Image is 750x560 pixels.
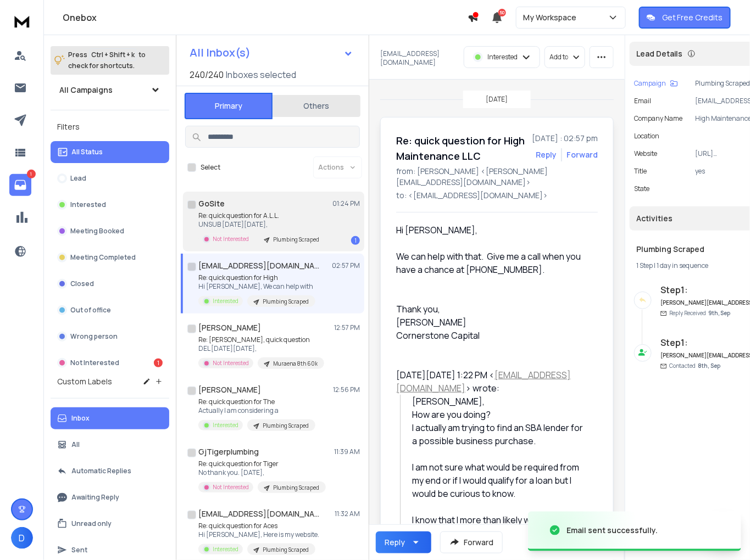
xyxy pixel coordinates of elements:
p: 1 [27,170,36,178]
span: 50 [498,9,506,16]
button: D [11,527,33,549]
button: Get Free Credits [639,7,731,29]
p: Get Free Credits [662,12,723,23]
p: My Workspace [523,12,581,23]
a: 1 [9,174,31,196]
h1: Onebox [63,11,468,24]
div: Email sent successfully. [566,525,658,536]
img: logo [11,11,33,31]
